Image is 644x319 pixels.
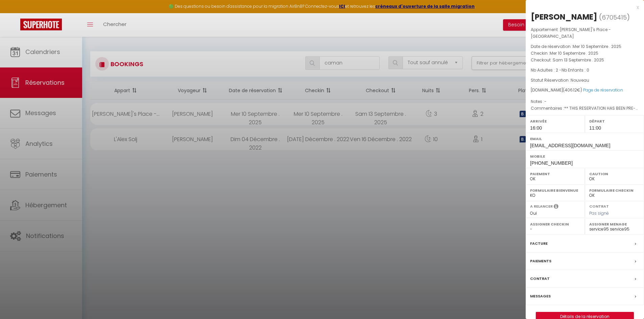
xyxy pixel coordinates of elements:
[530,187,580,194] label: Formulaire Bienvenue
[530,143,610,148] span: [EMAIL_ADDRESS][DOMAIN_NAME]
[531,27,611,39] span: [PERSON_NAME]'s Place - [GEOGRAPHIC_DATA]
[530,153,640,160] label: Mobile
[530,240,548,247] label: Facture
[530,221,580,228] label: Assigner Checkin
[589,170,640,177] label: Caution
[562,67,589,73] span: Nb Enfants : 0
[5,3,26,23] button: Ouvrir le widget de chat LiveChat
[602,13,627,22] span: 6705415
[530,160,573,166] span: [PHONE_NUMBER]
[573,44,621,49] span: Mer 10 Septembre . 2025
[563,87,582,93] span: ( €)
[589,187,640,194] label: Formulaire Checkin
[589,210,609,216] span: Pas signé
[531,43,639,50] p: Date de réservation :
[531,105,639,112] p: Commentaires :
[531,98,639,105] p: Notes :
[530,135,640,142] label: Email
[550,50,598,56] span: Mer 10 Septembre . 2025
[531,77,639,84] p: Statut Réservation :
[531,26,639,40] p: Appartement :
[530,258,551,265] label: Paiements
[530,125,542,131] span: 16:00
[589,125,601,131] span: 11:00
[531,11,597,22] div: [PERSON_NAME]
[531,57,639,63] p: Checkout :
[553,57,604,63] span: Sam 13 Septembre . 2025
[589,204,609,208] label: Contrat
[544,99,547,104] span: -
[554,204,558,211] i: Sélectionner OUI si vous souhaiter envoyer les séquences de messages post-checkout
[571,77,589,83] span: Nouveau
[589,221,640,228] label: Assigner Menage
[530,170,580,177] label: Paiement
[589,118,640,125] label: Départ
[526,3,639,11] div: x
[530,204,553,209] label: A relancer
[530,275,550,282] label: Contrat
[530,118,580,125] label: Arrivée
[599,12,630,22] span: ( )
[530,293,551,300] label: Messages
[531,50,639,57] p: Checkin :
[565,87,577,93] span: 406.12
[531,67,589,73] span: Nb Adultes : 2 -
[531,87,639,94] div: [DOMAIN_NAME]
[583,87,623,93] a: Page de réservation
